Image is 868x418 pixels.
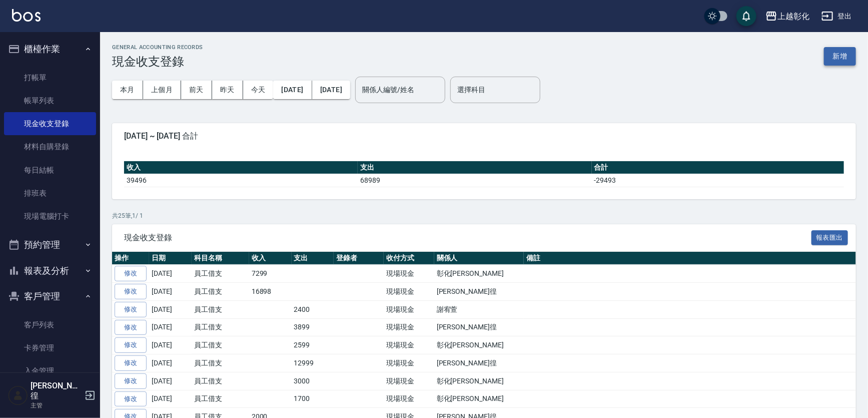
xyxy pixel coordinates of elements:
td: [DATE] [149,318,192,336]
td: [PERSON_NAME]徨 [434,354,524,372]
button: save [736,6,756,26]
td: [DATE] [149,354,192,372]
th: 關係人 [434,252,524,265]
a: 修改 [115,320,147,335]
td: 現場現金 [384,318,434,336]
a: 帳單列表 [4,89,96,112]
button: 前天 [181,81,212,99]
button: 新增 [824,47,856,66]
button: 上個月 [143,81,181,99]
th: 合計 [592,161,844,174]
a: 修改 [115,373,147,389]
a: 修改 [115,284,147,299]
button: 報表及分析 [4,258,96,284]
td: 7299 [249,265,292,283]
td: 2400 [292,300,334,318]
p: 共 25 筆, 1 / 1 [112,211,856,220]
td: 68989 [358,174,591,187]
td: 員工借支 [192,300,249,318]
td: 彰化[PERSON_NAME] [434,390,524,408]
td: 員工借支 [192,318,249,336]
a: 材料自購登錄 [4,135,96,158]
button: 櫃檯作業 [4,36,96,62]
a: 客戶列表 [4,313,96,336]
td: 彰化[PERSON_NAME] [434,372,524,390]
button: 今天 [243,81,274,99]
a: 修改 [115,302,147,317]
td: -29493 [592,174,844,187]
h2: GENERAL ACCOUNTING RECORDS [112,44,203,51]
td: 員工借支 [192,336,249,354]
button: 預約管理 [4,232,96,258]
button: [DATE] [312,81,350,99]
td: 彰化[PERSON_NAME] [434,336,524,354]
td: [DATE] [149,300,192,318]
th: 收付方式 [384,252,434,265]
td: [DATE] [149,265,192,283]
td: 3000 [292,372,334,390]
td: 現場現金 [384,283,434,301]
td: 現場現金 [384,390,434,408]
span: 現金收支登錄 [124,233,811,243]
th: 收入 [249,252,292,265]
div: 上越彰化 [777,10,809,23]
a: 修改 [115,266,147,281]
a: 新增 [824,51,856,61]
td: 2599 [292,336,334,354]
button: 報表匯出 [811,230,848,246]
a: 修改 [115,391,147,407]
td: 員工借支 [192,283,249,301]
a: 卡券管理 [4,336,96,359]
td: [DATE] [149,390,192,408]
button: 本月 [112,81,143,99]
button: [DATE] [273,81,312,99]
td: 12999 [292,354,334,372]
button: 上越彰化 [761,6,813,27]
img: Person [8,385,28,405]
th: 支出 [292,252,334,265]
th: 備註 [524,252,856,265]
button: 昨天 [212,81,243,99]
th: 支出 [358,161,591,174]
button: 客戶管理 [4,283,96,309]
td: 謝宥萱 [434,300,524,318]
a: 每日結帳 [4,159,96,182]
td: 員工借支 [192,372,249,390]
h5: [PERSON_NAME]徨 [31,381,82,401]
a: 修改 [115,355,147,371]
td: 員工借支 [192,265,249,283]
td: 現場現金 [384,300,434,318]
td: 現場現金 [384,336,434,354]
th: 登錄者 [334,252,384,265]
th: 科目名稱 [192,252,249,265]
p: 主管 [31,401,82,410]
td: [DATE] [149,336,192,354]
td: [DATE] [149,283,192,301]
td: 員工借支 [192,354,249,372]
td: 彰化[PERSON_NAME] [434,265,524,283]
td: 3899 [292,318,334,336]
a: 現場電腦打卡 [4,205,96,228]
td: 現場現金 [384,354,434,372]
h3: 現金收支登錄 [112,55,203,69]
span: [DATE] ~ [DATE] 合計 [124,131,844,141]
td: [PERSON_NAME]徨 [434,318,524,336]
a: 現金收支登錄 [4,112,96,135]
th: 操作 [112,252,149,265]
img: Logo [12,9,41,22]
td: [DATE] [149,372,192,390]
td: [PERSON_NAME]徨 [434,283,524,301]
a: 排班表 [4,182,96,205]
td: 1700 [292,390,334,408]
td: 現場現金 [384,265,434,283]
a: 修改 [115,337,147,353]
th: 日期 [149,252,192,265]
a: 打帳單 [4,66,96,89]
td: 39496 [124,174,358,187]
a: 入金管理 [4,359,96,382]
td: 現場現金 [384,372,434,390]
a: 報表匯出 [811,232,848,242]
td: 員工借支 [192,390,249,408]
button: 登出 [817,7,856,26]
td: 16898 [249,283,292,301]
